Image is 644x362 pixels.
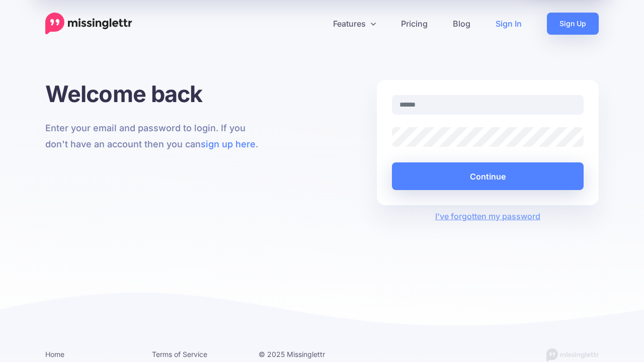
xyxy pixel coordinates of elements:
[392,162,584,190] button: Continue
[45,120,267,152] p: Enter your email and password to login. If you don't have an account then you can .
[259,348,350,360] li: © 2025 Missinglettr
[547,13,599,35] a: Sign Up
[435,211,540,221] a: I've forgotten my password
[45,80,267,108] h1: Welcome back
[483,13,534,35] a: Sign In
[388,13,440,35] a: Pricing
[320,13,388,35] a: Features
[201,139,256,149] a: sign up here
[440,13,483,35] a: Blog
